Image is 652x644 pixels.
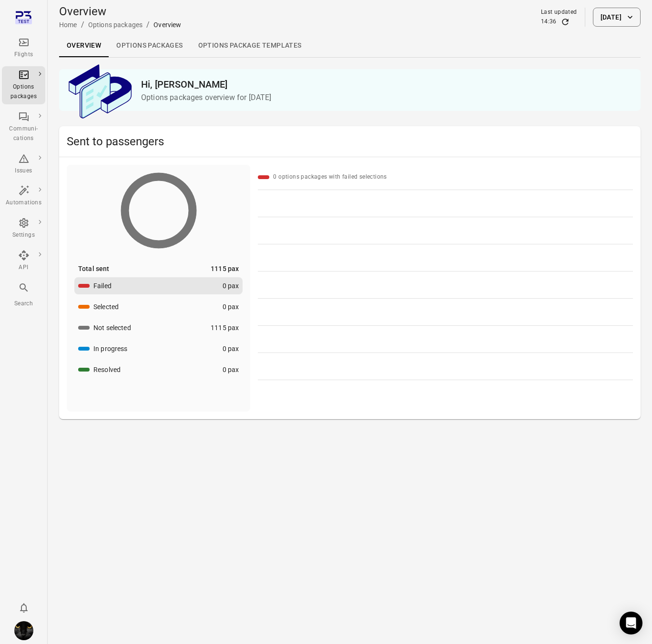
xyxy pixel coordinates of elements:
div: Automations [6,198,41,208]
div: Overview [153,20,181,30]
div: Flights [6,50,41,60]
div: 14:36 [541,17,557,27]
li: / [81,19,84,30]
div: Failed [93,281,112,291]
div: 0 pax [223,365,239,374]
button: Refresh data [560,17,570,27]
li: / [146,19,150,30]
button: [DATE] [593,8,641,27]
button: Failed0 pax [74,277,243,294]
button: In progress0 pax [74,340,243,357]
a: Communi-cations [2,108,45,146]
div: Settings [6,231,41,240]
button: Resolved0 pax [74,361,243,378]
div: 1115 pax [211,323,239,332]
div: 1115 pax [211,264,239,273]
h2: Sent to passengers [67,134,633,149]
div: Options packages [6,82,41,101]
div: Search [6,299,41,309]
button: Iris [10,617,37,644]
div: Selected [93,302,119,312]
a: Options packages [88,21,143,29]
a: Flights [2,34,45,62]
div: Not selected [93,323,131,332]
div: In progress [93,344,128,353]
a: Issues [2,150,45,179]
img: images [14,621,33,640]
div: Issues [6,166,41,176]
div: Total sent [78,264,110,273]
div: Local navigation [59,34,641,57]
div: 0 pax [223,281,239,291]
div: Resolved [93,365,121,374]
button: Not selected1115 pax [74,319,243,336]
div: Communi-cations [6,124,41,143]
a: Settings [2,214,45,243]
div: Last updated [541,8,577,17]
div: 0 pax [223,344,239,353]
p: Options packages overview for [DATE] [141,92,633,103]
a: Options package Templates [191,34,309,57]
div: 0 options packages with failed selections [273,172,387,182]
a: API [2,247,45,275]
button: Notifications [14,598,33,617]
div: 0 pax [223,302,239,312]
div: Open Intercom Messenger [620,612,642,634]
a: Home [59,21,77,29]
h2: Hi, [PERSON_NAME] [141,77,633,92]
div: API [6,263,41,272]
button: Search [2,279,45,311]
h1: Overview [59,4,182,19]
button: Selected0 pax [74,298,243,315]
a: Options packages [2,66,45,104]
a: Automations [2,182,45,211]
a: Options packages [109,34,190,57]
a: Overview [59,34,109,57]
nav: Breadcrumbs [59,19,182,30]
